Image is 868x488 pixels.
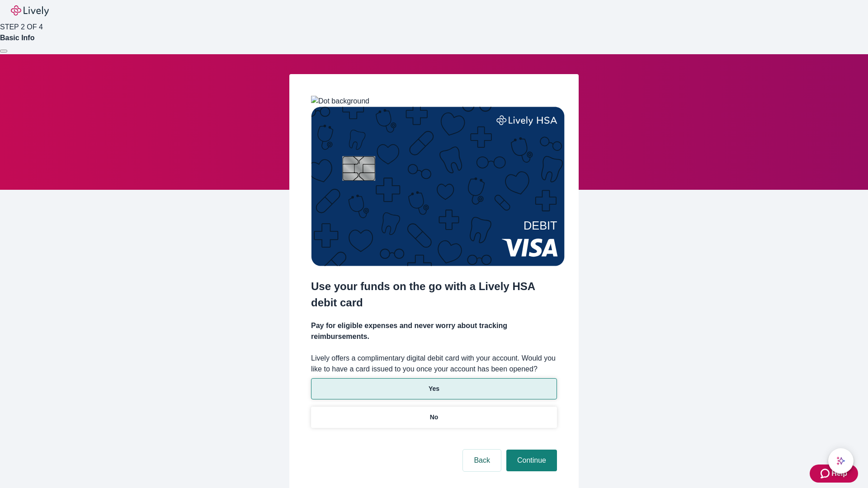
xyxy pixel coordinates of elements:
[311,353,557,375] label: Lively offers a complimentary digital debit card with your account. Would you like to have a card...
[463,450,501,471] button: Back
[821,468,831,479] svg: Zendesk support icon
[429,384,439,394] p: Yes
[311,407,557,428] button: No
[810,465,858,483] button: Zendesk support iconHelp
[311,278,557,311] h2: Use your funds on the go with a Lively HSA debit card
[11,5,49,16] img: Lively
[311,96,369,107] img: Dot background
[831,468,847,479] span: Help
[506,450,557,471] button: Continue
[311,378,557,399] button: Yes
[430,413,439,422] p: No
[828,448,854,474] button: chat
[311,107,565,266] img: Debit card
[311,320,557,342] h4: Pay for eligible expenses and never worry about tracking reimbursements.
[836,456,845,465] svg: Lively AI Assistant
